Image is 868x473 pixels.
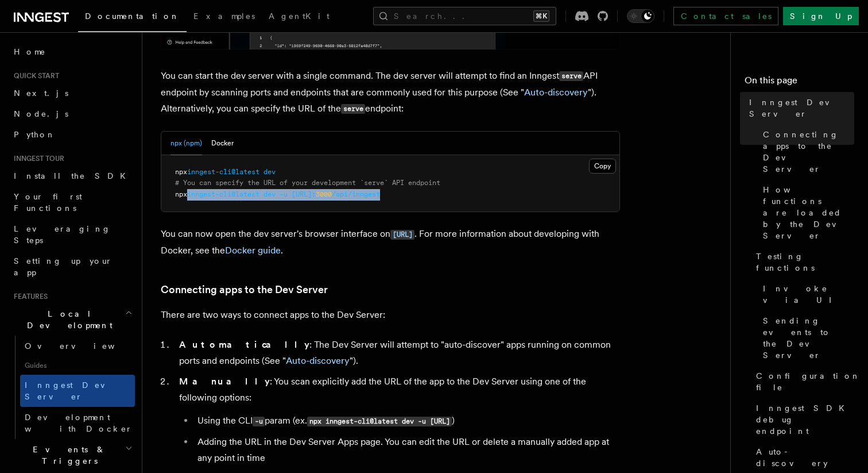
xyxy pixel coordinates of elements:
[161,307,620,323] p: There are two ways to connect apps to the Dev Server:
[263,168,276,176] span: dev
[85,11,180,21] span: Documentation
[763,315,854,361] span: Sending events to the Dev Server
[20,356,135,375] span: Guides
[390,230,414,240] code: [URL]
[589,159,616,174] button: Copy
[763,184,854,241] span: How functions are loaded by the Dev Server
[211,132,234,155] button: Docker
[262,3,336,31] a: AgentKit
[263,190,276,198] span: dev
[9,83,135,103] a: Next.js
[14,192,82,213] span: Your first Functions
[179,339,309,350] strong: Automatically
[175,179,440,187] span: # You can specify the URL of your development `serve` API endpoint
[758,124,854,179] a: Connecting apps to the Dev Server
[758,310,854,366] a: Sending events to the Dev Server
[533,10,549,22] kbd: ⌘K
[170,132,202,155] button: npx (npm)
[9,444,125,467] span: Events & Triggers
[187,3,262,31] a: Examples
[756,370,861,393] span: Configuration file
[9,292,48,301] span: Features
[20,407,135,439] a: Development with Docker
[756,402,854,437] span: Inngest SDK debug endpoint
[673,7,778,25] a: Contact sales
[14,109,68,118] span: Node.js
[179,376,270,387] strong: Manually
[307,417,452,426] code: npx inngest-cli@latest dev -u [URL]
[758,179,854,246] a: How functions are loaded by the Dev Server
[25,413,133,433] span: Development with Docker
[175,190,187,198] span: npx
[751,366,854,398] a: Configuration file
[756,446,854,469] span: Auto-discovery
[14,224,111,245] span: Leveraging Steps
[25,380,123,401] span: Inngest Dev Server
[269,11,330,21] span: AgentKit
[9,41,135,62] a: Home
[14,256,113,277] span: Setting up your app
[225,245,281,256] a: Docker guide
[175,168,187,176] span: npx
[193,11,255,21] span: Examples
[745,92,854,124] a: Inngest Dev Server
[332,190,380,198] span: /api/inngest
[9,303,135,336] button: Local Development
[253,417,265,426] code: -u
[373,7,556,25] button: Search...⌘K
[161,226,620,259] p: You can now open the dev server's browser interface on . For more information about developing wi...
[763,129,854,175] span: Connecting apps to the Dev Server
[316,190,332,198] span: 3000
[25,341,143,351] span: Overview
[14,130,56,139] span: Python
[9,308,125,331] span: Local Development
[763,283,854,306] span: Invoke via UI
[9,103,135,124] a: Node.js
[292,190,316,198] span: [URL]:
[187,168,259,176] span: inngest-cli@latest
[9,251,135,283] a: Setting up your app
[9,336,135,439] div: Local Development
[749,97,854,120] span: Inngest Dev Server
[745,74,854,92] h4: On this page
[14,46,46,57] span: Home
[9,166,135,186] a: Install the SDK
[9,71,59,80] span: Quick start
[9,439,135,471] button: Events & Triggers
[756,251,854,274] span: Testing functions
[390,228,414,239] a: [URL]
[194,434,620,466] li: Adding the URL in the Dev Server Apps page. You can edit the URL or delete a manually added app a...
[9,154,64,163] span: Inngest tour
[9,124,135,145] a: Python
[341,104,365,114] code: serve
[751,398,854,441] a: Inngest SDK debug endpoint
[280,190,288,198] span: -u
[9,218,135,251] a: Leveraging Steps
[161,68,620,117] p: You can start the dev server with a single command. The dev server will attempt to find an Innges...
[783,7,859,25] a: Sign Up
[758,278,854,310] a: Invoke via UI
[187,190,259,198] span: inngest-cli@latest
[20,375,135,407] a: Inngest Dev Server
[78,3,187,32] a: Documentation
[194,413,620,429] li: Using the CLI param (ex. )
[286,355,350,366] a: Auto-discovery
[161,282,328,298] a: Connecting apps to the Dev Server
[524,87,588,98] a: Auto-discovery
[627,9,654,23] button: Toggle dark mode
[14,89,68,98] span: Next.js
[20,336,135,356] a: Overview
[559,71,583,81] code: serve
[9,186,135,218] a: Your first Functions
[176,337,620,369] li: : The Dev Server will attempt to "auto-discover" apps running on common ports and endpoints (See ...
[751,246,854,278] a: Testing functions
[14,171,133,180] span: Install the SDK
